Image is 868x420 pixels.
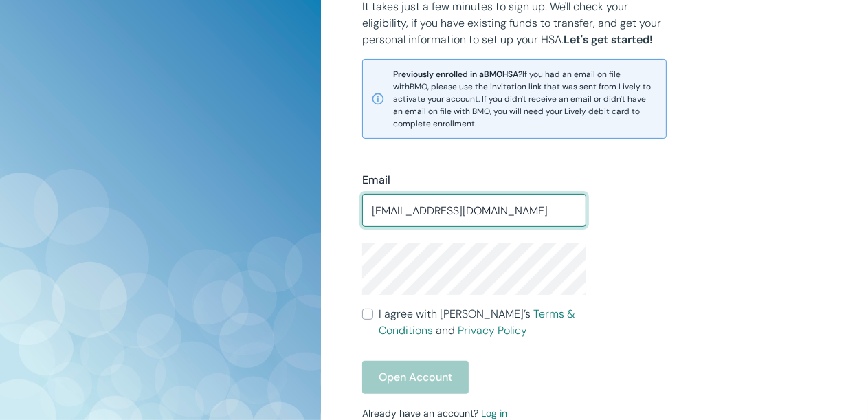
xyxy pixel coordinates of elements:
[481,407,507,419] a: Log in
[362,407,507,419] small: Already have an account?
[564,32,653,47] strong: Let's get started!
[379,306,586,339] span: I agree with [PERSON_NAME]’s and
[393,69,522,80] strong: Previously enrolled in a BMO HSA?
[458,323,527,338] a: Privacy Policy
[362,172,390,188] label: Email
[393,68,657,130] span: If you had an email on file with BMO , please use the invitation link that was sent from Lively t...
